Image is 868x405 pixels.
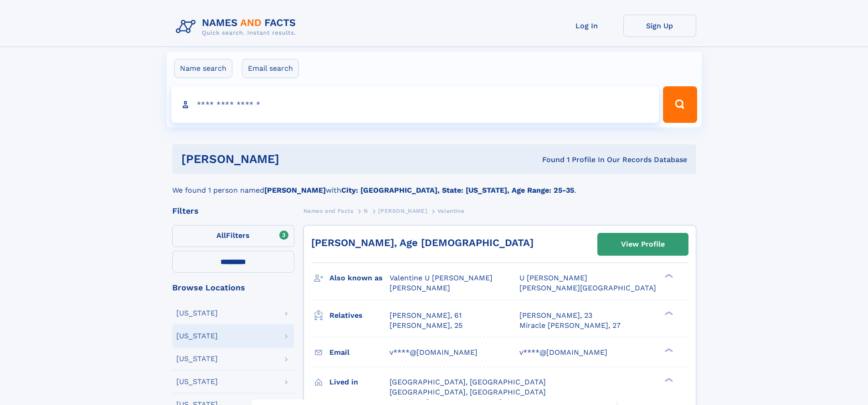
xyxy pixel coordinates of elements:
[181,153,411,165] h1: [PERSON_NAME]
[172,207,294,215] div: Filters
[329,345,390,360] h3: Email
[378,205,427,216] a: [PERSON_NAME]
[663,310,673,316] div: ❯
[390,378,546,386] span: [GEOGRAPHIC_DATA], [GEOGRAPHIC_DATA]
[390,284,450,292] span: [PERSON_NAME]
[176,355,218,363] div: [US_STATE]
[171,86,659,123] input: search input
[176,310,218,317] div: [US_STATE]
[663,86,697,123] button: Search Button
[519,321,621,331] a: Miracle [PERSON_NAME], 27
[519,310,592,321] a: [PERSON_NAME], 23
[172,174,696,196] div: We found 1 person named with .
[174,59,232,78] label: Name search
[378,208,427,214] span: [PERSON_NAME]
[663,377,673,383] div: ❯
[411,155,687,165] div: Found 1 Profile In Our Records Database
[172,225,294,247] label: Filters
[303,205,354,216] a: Names and Facts
[176,332,218,340] div: [US_STATE]
[311,237,534,248] a: [PERSON_NAME], Age [DEMOGRAPHIC_DATA]
[172,284,294,292] div: Browse Locations
[663,273,673,279] div: ❯
[364,205,368,216] a: N
[437,208,464,214] span: Valentine
[172,15,303,39] img: Logo Names and Facts
[519,284,656,292] span: [PERSON_NAME][GEOGRAPHIC_DATA]
[329,270,390,286] h3: Also known as
[623,15,696,37] a: Sign Up
[176,378,218,385] div: [US_STATE]
[329,374,390,390] h3: Lived in
[390,321,462,331] a: [PERSON_NAME], 25
[341,186,574,195] b: City: [GEOGRAPHIC_DATA], State: [US_STATE], Age Range: 25-35
[264,186,326,195] b: [PERSON_NAME]
[390,274,493,282] span: Valentine U [PERSON_NAME]
[519,274,587,282] span: U [PERSON_NAME]
[663,347,673,353] div: ❯
[242,59,299,78] label: Email search
[390,388,546,396] span: [GEOGRAPHIC_DATA], [GEOGRAPHIC_DATA]
[598,233,688,255] a: View Profile
[364,208,368,214] span: N
[390,310,462,321] a: [PERSON_NAME], 61
[621,234,665,255] div: View Profile
[550,15,623,37] a: Log In
[216,231,226,240] span: All
[329,308,390,323] h3: Relatives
